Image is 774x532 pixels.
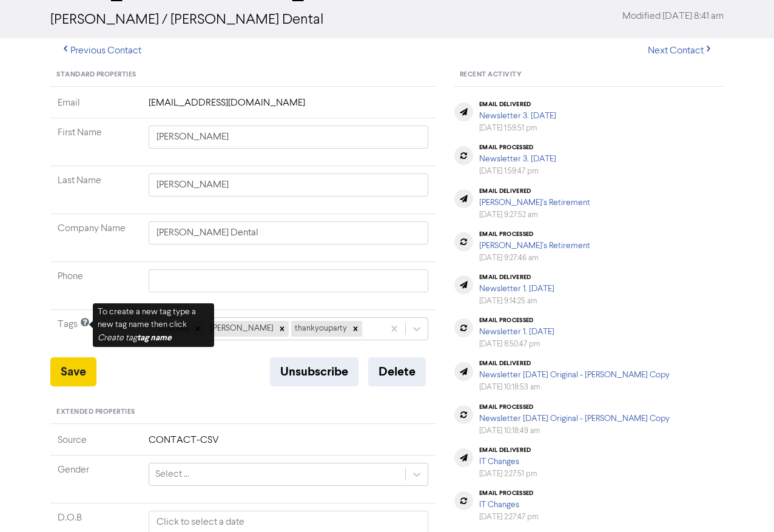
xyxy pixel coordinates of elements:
td: Company Name [50,214,141,262]
a: [PERSON_NAME]'s Retirement [479,198,590,207]
td: Phone [50,262,141,310]
td: Email [50,96,141,118]
td: Source [50,433,141,456]
div: email processed [479,144,556,151]
a: Newsletter [DATE] Original - [PERSON_NAME] Copy [479,371,670,379]
a: Newsletter 3. [DATE] [479,112,556,120]
div: To create a new tag type a new tag name then click [93,303,214,347]
i: Create tag [98,334,172,342]
div: thankyouparty [291,321,349,337]
div: Recent Activity [454,64,724,87]
button: Previous Contact [50,38,152,64]
span: Modified [DATE] 8:41 am [622,9,724,24]
td: Gender [50,455,141,503]
a: [PERSON_NAME]'s Retirement [479,241,590,250]
div: email processed [479,317,554,324]
div: Select ... [155,467,189,482]
iframe: Chat Widget [713,474,774,532]
b: tag name [137,332,172,343]
td: Last Name [50,166,141,214]
button: Unsubscribe [270,357,358,386]
div: email processed [479,403,670,411]
td: CONTACT-CSV [141,433,436,456]
button: Delete [368,357,426,386]
div: [DATE] 1:59:51 pm [479,123,556,134]
div: [DATE] 1:59:47 pm [479,166,556,177]
a: Newsletter [DATE] Original - [PERSON_NAME] Copy [479,414,670,423]
a: Newsletter 1. [DATE] [479,328,554,336]
div: Extended Properties [50,401,436,424]
div: email delivered [479,187,590,195]
div: [DATE] 10:18:53 am [479,382,670,393]
td: First Name [50,118,141,166]
div: email delivered [479,360,670,367]
button: Next Contact [638,38,724,64]
div: [DATE] 10:18:49 am [479,425,670,437]
div: [DATE] 2:27:47 pm [479,511,539,523]
a: IT Changes [479,457,519,466]
a: Newsletter 1. [DATE] [479,285,554,293]
td: Tags [50,310,141,358]
div: email delivered [479,446,537,454]
button: Save [50,357,96,386]
div: email processed [479,490,539,497]
div: email delivered [479,101,556,108]
div: [DATE] 2:27:51 pm [479,468,537,480]
div: [PERSON_NAME] [207,321,275,337]
div: Standard Properties [50,64,436,87]
div: [DATE] 8:50:47 pm [479,338,554,350]
div: [DATE] 9:27:46 am [479,252,590,264]
span: [PERSON_NAME] / [PERSON_NAME] Dental [50,13,324,27]
div: email processed [479,231,590,238]
a: IT Changes [479,500,519,509]
a: Newsletter 3. [DATE] [479,155,556,163]
div: [DATE] 9:27:52 am [479,209,590,221]
td: [EMAIL_ADDRESS][DOMAIN_NAME] [141,96,436,118]
div: email delivered [479,274,554,281]
div: [DATE] 9:14:25 am [479,295,554,307]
